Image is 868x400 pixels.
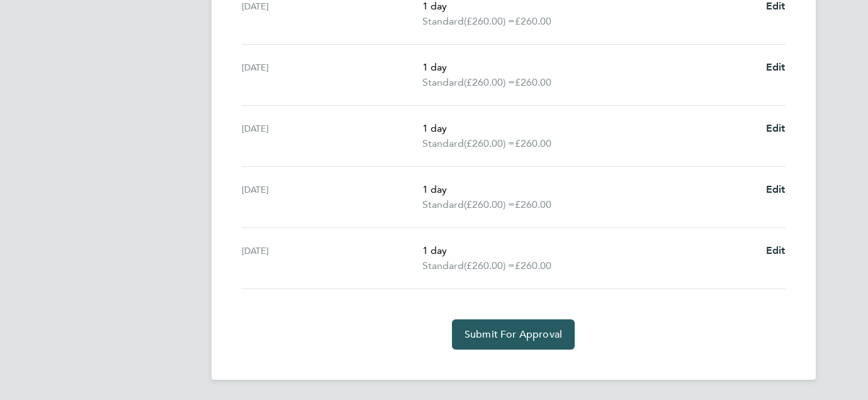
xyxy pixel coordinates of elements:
p: 1 day [422,182,755,197]
span: (£260.00) = [464,76,515,88]
span: (£260.00) = [464,137,515,149]
a: Edit [766,182,786,197]
p: 1 day [422,60,755,75]
a: Edit [766,121,786,136]
span: £260.00 [515,76,551,88]
span: Standard [422,258,464,273]
span: Submit For Approval [465,328,562,341]
button: Submit For Approval [452,319,575,350]
span: £260.00 [515,260,551,271]
span: £260.00 [515,198,551,210]
a: Edit [766,243,786,258]
span: Edit [766,244,786,256]
div: [DATE] [242,60,423,90]
span: (£260.00) = [464,15,515,27]
span: Standard [422,136,464,151]
span: Standard [422,14,464,29]
span: £260.00 [515,15,551,27]
span: (£260.00) = [464,198,515,210]
p: 1 day [422,121,755,136]
span: (£260.00) = [464,260,515,271]
span: £260.00 [515,137,551,149]
span: Edit [766,61,786,73]
a: Edit [766,60,786,75]
div: [DATE] [242,243,423,273]
span: Standard [422,75,464,90]
span: Standard [422,197,464,212]
p: 1 day [422,243,755,258]
div: [DATE] [242,182,423,212]
div: [DATE] [242,121,423,151]
span: Edit [766,183,786,195]
span: Edit [766,122,786,134]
